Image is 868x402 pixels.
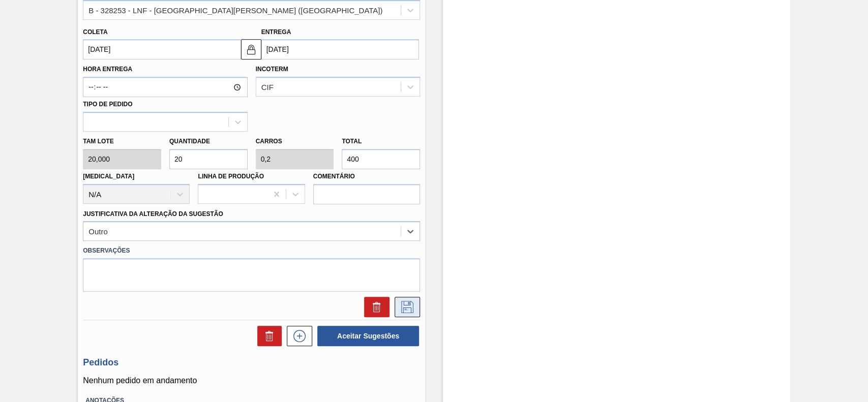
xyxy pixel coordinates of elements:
[83,62,247,77] label: Hora Entrega
[359,297,390,317] div: Excluir Sugestão
[252,326,282,346] div: Excluir Sugestões
[261,83,274,91] div: CIF
[390,297,420,317] div: Salvar Sugestão
[317,326,419,346] button: Aceitar Sugestões
[83,134,161,149] label: Tam lote
[256,66,288,73] label: Incoterm
[83,28,107,36] label: Coleta
[83,173,134,180] label: [MEDICAL_DATA]
[282,326,312,346] div: Nova sugestão
[245,43,257,55] img: locked
[88,227,108,236] div: Outro
[83,39,241,59] input: dd/mm/yyyy
[342,138,362,145] label: Total
[83,357,420,368] h3: Pedidos
[88,6,382,14] div: B - 328253 - LNF - [GEOGRAPHIC_DATA][PERSON_NAME] ([GEOGRAPHIC_DATA])
[261,39,419,59] input: dd/mm/yyyy
[83,210,223,218] label: Justificativa da Alteração da Sugestão
[169,138,210,145] label: Quantidade
[83,243,420,258] label: Observações
[256,138,282,145] label: Carros
[83,101,132,108] label: Tipo de pedido
[312,325,420,347] div: Aceitar Sugestões
[261,28,291,36] label: Entrega
[241,39,261,59] button: locked
[83,376,420,385] p: Nenhum pedido em andamento
[313,169,420,184] label: Comentário
[198,173,264,180] label: Linha de Produção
